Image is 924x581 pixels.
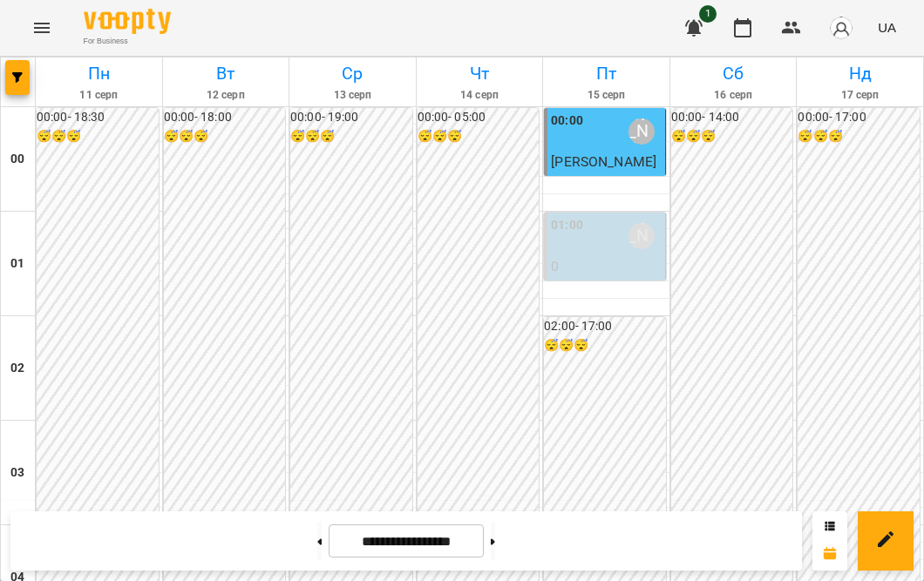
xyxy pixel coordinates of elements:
h6: 11 серп [38,87,160,104]
button: UA [871,11,903,44]
h6: 00:00 - 05:00 [418,108,540,127]
p: індивід МА 45 хв ([PERSON_NAME]) [551,277,662,339]
div: Божко Олександра [628,223,655,249]
h6: 03 [10,463,24,483]
h6: 14 серп [419,87,540,104]
h6: Пн [38,60,160,87]
h6: 12 серп [166,87,287,104]
h6: 16 серп [673,87,794,104]
h6: 😴😴😴 [418,127,540,146]
span: For Business [84,36,171,47]
h6: 😴😴😴 [544,336,666,355]
h6: Пт [546,60,667,87]
span: [PERSON_NAME] [551,153,656,170]
p: 0 [551,256,662,277]
h6: 00:00 - 14:00 [671,108,793,127]
h6: 02:00 - 17:00 [544,317,666,336]
h6: 15 серп [546,87,667,104]
h6: 😴😴😴 [671,127,793,146]
h6: 13 серп [292,87,413,104]
img: Voopty Logo [84,9,171,34]
h6: Сб [673,60,794,87]
h6: Вт [166,60,287,87]
div: Божко Олександра [628,118,655,145]
h6: Нд [799,60,921,87]
h6: 00:00 - 18:00 [164,108,286,127]
h6: 00:00 - 17:00 [798,108,920,127]
h6: 😴😴😴 [164,127,286,146]
label: 01:00 [551,216,583,235]
h6: Чт [419,60,540,87]
h6: 😴😴😴 [798,127,920,146]
img: avatar_s.png [829,16,853,40]
h6: 01 [10,254,24,274]
h6: Ср [292,60,413,87]
p: індивід МА 45 хв [551,172,662,213]
label: 00:00 [551,111,583,131]
h6: 02 [10,359,24,378]
h6: 00:00 - 18:30 [37,108,159,127]
h6: 😴😴😴 [290,127,412,146]
h6: 00:00 - 19:00 [290,108,412,127]
h6: 17 серп [799,87,921,104]
button: Menu [21,7,63,49]
span: UA [878,18,896,37]
h6: 00 [10,150,24,169]
h6: 😴😴😴 [37,127,159,146]
span: 1 [699,5,717,23]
